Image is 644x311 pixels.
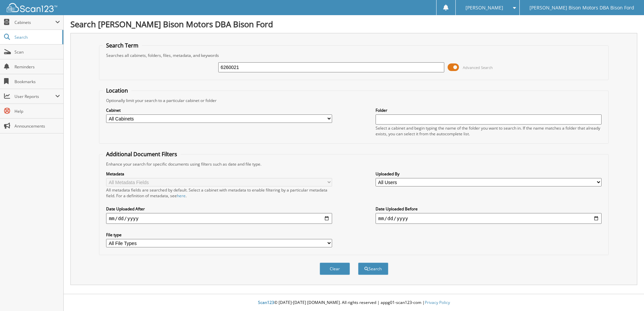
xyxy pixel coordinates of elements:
[103,53,605,58] div: Searches all cabinets, folders, files, metadata, and keywords
[376,206,602,212] label: Date Uploaded Before
[106,206,332,212] label: Date Uploaded After
[103,87,131,94] legend: Location
[358,263,388,275] button: Search
[103,161,605,167] div: Enhance your search for specific documents using filters such as date and file type.
[14,20,55,25] span: Cabinets
[463,65,493,70] span: Advanced Search
[14,123,60,129] span: Announcements
[106,187,332,199] div: All metadata fields are searched by default. Select a cabinet with metadata to enable filtering b...
[258,300,274,305] span: Scan123
[14,34,59,40] span: Search
[14,94,55,99] span: User Reports
[14,79,60,84] span: Bookmarks
[106,171,332,177] label: Metadata
[103,42,142,49] legend: Search Term
[177,193,186,199] a: here
[106,232,332,238] label: File type
[529,6,634,10] span: [PERSON_NAME] Bison Motors DBA Bison Ford
[376,107,602,113] label: Folder
[70,19,637,30] h1: Search [PERSON_NAME] Bison Motors DBA Bison Ford
[64,295,644,311] div: © [DATE]-[DATE] [DOMAIN_NAME]. All rights reserved | appg01-scan123-com |
[320,263,350,275] button: Clear
[7,3,57,12] img: scan123-logo-white.svg
[610,279,644,311] iframe: Chat Widget
[376,125,602,137] div: Select a cabinet and begin typing the name of the folder you want to search in. If the name match...
[103,150,181,158] legend: Additional Document Filters
[103,98,605,103] div: Optionally limit your search to a particular cabinet or folder
[376,213,602,224] input: end
[14,108,60,114] span: Help
[14,49,60,55] span: Scan
[376,171,602,177] label: Uploaded By
[425,300,450,305] a: Privacy Policy
[106,107,332,113] label: Cabinet
[14,64,60,70] span: Reminders
[465,6,503,10] span: [PERSON_NAME]
[106,213,332,224] input: start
